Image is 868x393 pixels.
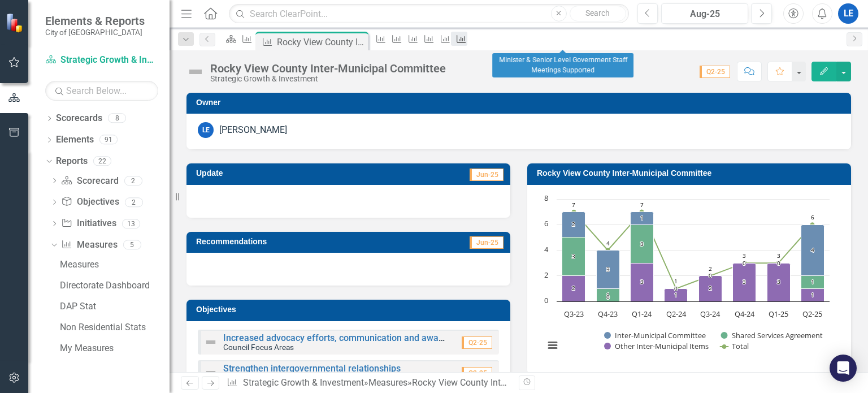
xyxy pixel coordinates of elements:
[470,236,504,249] span: Jun-25
[6,12,25,32] img: ClearPoint Strategy
[124,176,142,185] div: 2
[99,135,118,145] div: 91
[597,250,620,288] path: Q4-23, 3. Inter-Municipal Committee.
[45,81,158,101] input: Search Below...
[572,284,575,292] text: 2
[545,338,561,353] button: View chart menu, Chart
[196,305,505,314] h3: Objectives
[544,244,549,254] text: 4
[606,239,610,247] text: 4
[544,295,548,305] text: 0
[562,211,824,288] g: Inter-Municipal Committee, series 1 of 4. Bar series with 8 bars.
[45,28,145,37] small: City of [GEOGRAPHIC_DATA]
[733,263,756,301] path: Q4-24, 3. Other Inter-Municipal Items.
[108,114,126,123] div: 8
[585,8,610,18] span: Search
[767,263,791,301] path: Q1-25, 3. Other Inter-Municipal Items.
[61,196,119,209] a: Objectives
[640,240,644,248] text: 3
[606,293,610,301] text: 0
[572,209,576,214] path: Q3-23, 7. Total.
[735,309,755,319] text: Q4-24
[743,259,746,267] text: 0
[811,246,814,254] text: 4
[777,259,780,267] text: 0
[56,155,88,168] a: Reports
[572,220,575,228] text: 2
[539,193,840,363] div: Chart. Highcharts interactive chart.
[277,35,366,49] div: Rocky View County Inter-Municipal Committee
[544,193,548,203] text: 8
[492,53,633,77] div: Minister & Senior Level Government Staff Meetings Supported
[196,169,330,178] h3: Update
[210,75,446,83] div: Strategic Growth & Investment
[60,260,170,270] div: Measures
[604,341,709,351] button: Show Other Inter-Municipal Items
[210,62,446,75] div: Rocky View County Inter-Municipal Committee
[57,318,170,336] a: Non Residential Stats
[562,275,585,301] path: Q3-23, 2. Other Inter-Municipal Items.
[743,278,746,286] text: 3
[743,252,746,260] text: 3
[597,288,620,301] path: Q4-23, 1. Shared Services Agreement.
[665,288,688,301] path: Q2-24, 1. Other Inter-Municipal Items.
[777,252,780,260] text: 3
[412,377,596,388] div: Rocky View County Inter-Municipal Committee
[196,237,402,246] h3: Recommendations
[45,14,145,28] span: Elements & Reports
[462,336,492,349] span: Q2-25
[632,309,652,319] text: Q1-24
[61,239,117,252] a: Measures
[640,278,644,286] text: 3
[93,156,111,166] div: 22
[186,63,205,81] img: Not Defined
[544,218,548,228] text: 6
[122,219,140,228] div: 13
[57,256,170,274] a: Measures
[674,284,678,292] text: 0
[606,291,610,299] text: 1
[562,224,824,301] g: Shared Services Agreement, series 2 of 4. Bar series with 8 bars.
[674,291,678,299] text: 1
[811,278,814,286] text: 1
[721,330,824,340] button: Show Shared Services Agreement
[539,193,835,363] svg: Interactive chart
[562,211,585,237] path: Q3-23, 2. Inter-Municipal Committee.
[57,297,170,316] a: DAP Stat
[606,265,610,273] text: 3
[61,175,118,188] a: Scorecard
[721,341,749,351] button: Show Total
[640,209,644,214] path: Q1-24, 7. Total.
[769,309,788,319] text: Q1-25
[229,4,628,24] input: Search ClearPoint...
[564,309,584,319] text: Q3-23
[60,322,170,332] div: Non Residential Stats
[674,277,678,285] text: 1
[830,355,857,382] div: Open Intercom Messenger
[223,363,401,374] a: Strengthen intergovernmental relationships
[223,332,466,343] a: Increased advocacy efforts, communication and awareness
[666,309,687,319] text: Q2-24
[125,197,143,207] div: 2
[709,265,712,273] text: 2
[368,377,407,388] a: Measures
[604,330,705,340] button: Show Inter-Municipal Committee
[631,224,654,263] path: Q1-24, 3. Shared Services Agreement.
[544,270,548,280] text: 2
[709,271,712,279] text: 0
[801,224,824,275] path: Q2-25, 4. Inter-Municipal Committee.
[204,335,218,349] img: Not Defined
[661,3,748,24] button: Aug-25
[123,240,141,250] div: 5
[699,275,722,301] path: Q3-24, 2. Other Inter-Municipal Items.
[198,122,214,138] div: LE
[562,237,585,275] path: Q3-23, 3. Shared Services Agreement.
[537,169,845,178] h3: Rocky View County Inter-Municipal Committee
[60,280,170,291] div: Directorate Dashboard
[700,66,730,78] span: Q2-25
[570,6,626,21] button: Search
[219,124,287,137] div: [PERSON_NAME]
[606,248,610,252] path: Q4-23, 4. Total.
[640,201,644,209] text: 7
[204,366,218,379] img: Not Defined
